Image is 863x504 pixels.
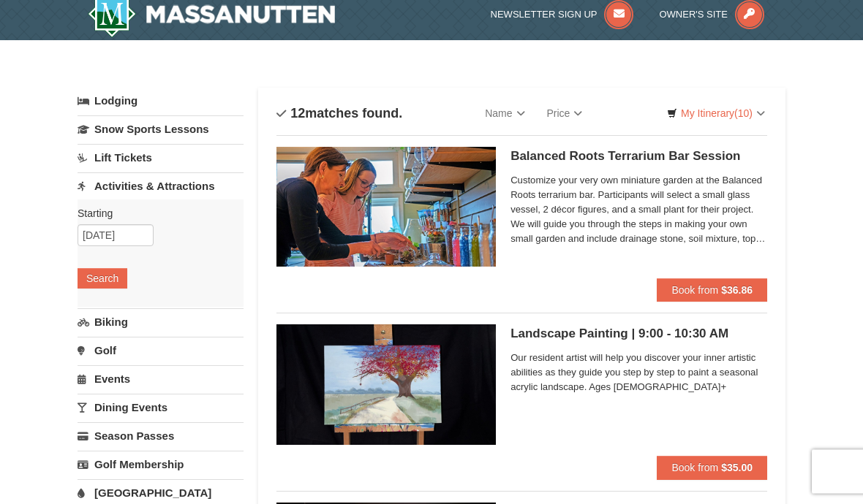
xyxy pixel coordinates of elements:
[510,327,767,342] h5: Landscape Painting | 9:00 - 10:30 AM
[734,108,753,120] span: (10)
[474,99,535,129] a: Name
[510,174,767,247] span: Customize your very own miniature garden at the Balanced Roots terrarium bar. Participants will s...
[78,207,233,221] label: Starting
[657,457,767,480] button: Book from $35.00
[78,309,244,336] a: Biking
[78,366,244,393] a: Events
[657,279,767,302] button: Book from $36.86
[78,423,244,450] a: Season Passes
[276,148,496,267] img: 18871151-30-393e4332.jpg
[276,325,496,445] img: 6619869-1737-58392b11.jpg
[491,9,598,20] span: Newsletter Sign Up
[78,116,244,143] a: Snow Sports Lessons
[659,9,764,20] a: Owner's Site
[491,9,634,20] a: Newsletter Sign Up
[290,107,305,121] span: 12
[671,285,718,297] span: Book from
[78,145,244,172] a: Lift Tickets
[78,269,127,289] button: Search
[78,173,244,200] a: Activities & Attractions
[510,351,767,395] span: Our resident artist will help you discover your inner artistic abilities as they guide you step b...
[78,88,244,115] a: Lodging
[78,394,244,421] a: Dining Events
[721,285,753,297] strong: $36.86
[721,462,753,474] strong: $35.00
[671,462,718,474] span: Book from
[536,99,594,129] a: Price
[276,107,402,121] h4: matches found.
[78,451,244,478] a: Golf Membership
[78,337,244,364] a: Golf
[657,103,775,125] a: My Itinerary(10)
[659,9,728,20] span: Owner's Site
[510,150,767,164] h5: Balanced Roots Terrarium Bar Session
